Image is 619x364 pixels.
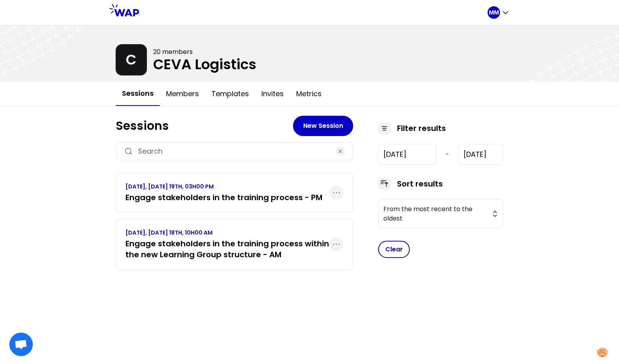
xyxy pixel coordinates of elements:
button: Metrics [290,82,328,106]
h3: Filter results [397,123,446,134]
button: From the most recent to the oldest [378,199,503,228]
h1: Sessions [116,119,293,133]
button: New Session [293,116,353,136]
span: From the most recent to the oldest [383,204,487,223]
button: MM [488,6,510,19]
h3: Sort results [397,178,443,189]
p: [DATE], [DATE] 18TH, 10H00 AM [125,229,329,237]
button: Clear [378,241,410,258]
h3: Engage stakeholders in the training process within the new Learning Group structure - AM [125,238,329,260]
span: - [446,150,449,159]
button: Manage your preferences about cookies [592,343,613,362]
input: YYYY-M-D [378,144,437,165]
button: Invites [255,82,290,106]
a: Ouvrir le chat [9,333,33,356]
p: MM [489,9,499,16]
input: Search [138,146,331,157]
h3: Engage stakeholders in the training process - PM [125,192,322,203]
a: [DATE], [DATE] 18TH, 10H00 AMEngage stakeholders in the training process within the new Learning ... [125,229,329,260]
button: Sessions [116,82,160,106]
input: YYYY-M-D [459,144,503,165]
p: [DATE], [DATE] 19TH, 03H00 PM [125,183,322,190]
button: Templates [205,82,255,106]
button: Members [160,82,205,106]
a: [DATE], [DATE] 19TH, 03H00 PMEngage stakeholders in the training process - PM [125,183,322,203]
